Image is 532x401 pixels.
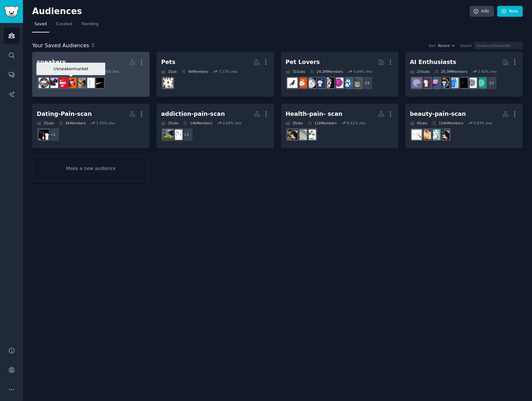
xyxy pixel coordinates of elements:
[474,42,523,49] input: Audience/Subreddit
[32,42,89,50] span: Your Saved Audiences
[430,78,440,88] img: ChatGPTPromptGenius
[286,121,303,125] div: 3 Sub s
[287,78,297,88] img: birding
[163,78,173,88] img: petinsurancereviews
[410,121,427,125] div: 4 Sub s
[48,78,58,88] img: SneakersCanada
[66,78,76,88] img: sneakermarket
[183,121,212,125] div: 14k Members
[39,78,49,88] img: Sneakers
[59,69,90,74] div: 7.6M Members
[287,130,297,140] img: fitover65
[352,78,362,88] img: cats
[161,69,177,74] div: 1 Sub
[405,52,523,97] a: AI Enthusiasts25Subs20.3MMembers2.43% /mo+17ChatGPTOpenAIArtificialInteligenceartificialaiArtChat...
[96,121,115,125] div: 3.35 % /mo
[281,52,399,97] a: Pet Lovers31Subs24.2MMembers0.84% /mo+23catsdogsAquariumsparrotsdogswithjobsRATSBeardedDragonsbir...
[354,69,372,74] div: 0.84 % /mo
[342,78,353,88] img: dogs
[79,19,101,32] a: Trending
[497,6,523,17] a: New
[32,52,150,97] a: sneakers7Subs7.6MMembers0.05% /mor/sneakermarketNikeWhatsThisShoeSneakerheadsIndiasneakermarketSN...
[39,130,49,140] img: daddyistheissue
[286,110,343,118] div: Health-pain- scan
[100,69,119,74] div: 0.05 % /mo
[156,104,274,149] a: addiction-pain-scan3Subs14kMembers2.69% /mo+1Nicotinedigitaldetox
[286,58,320,66] div: Pet Lovers
[310,69,343,74] div: 24.2M Members
[467,78,477,88] img: OpenAI
[410,110,466,118] div: beauty-pain-scan
[37,69,54,74] div: 7 Sub s
[181,69,208,74] div: 9k Members
[359,76,373,90] div: + 23
[430,130,440,140] img: Indiemakeupandmore
[161,110,225,118] div: addiction-pain-scan
[32,6,470,17] h2: Audiences
[4,6,19,17] img: GummySearch logo
[156,52,274,97] a: Pets1Sub9kMembers7.17% /mopetinsurancereviews
[85,78,95,88] img: WhatsThisShoe
[438,43,450,48] span: Recent
[306,130,316,140] img: PFAS
[458,78,468,88] img: ArtificialInteligence
[412,78,422,88] img: ChatGPTPro
[421,130,431,140] img: HardcoreVindicta
[410,69,430,74] div: 25 Sub s
[37,58,66,66] div: sneakers
[448,78,459,88] img: artificial
[219,69,237,74] div: 7.17 % /mo
[460,43,472,48] div: Search
[421,78,431,88] img: LocalLLaMA
[438,43,456,48] button: Recent
[46,128,60,141] div: + 1
[161,121,178,125] div: 3 Sub s
[57,78,67,88] img: SNKRS
[308,121,337,125] div: 11k Members
[297,78,307,88] img: BeardedDragons
[324,78,334,88] img: parrots
[439,130,449,140] img: fitover65
[94,78,104,88] img: Nike
[32,155,150,182] a: Make a new audience
[92,42,95,49] span: 8
[286,69,305,74] div: 31 Sub s
[163,130,173,140] img: digitaldetox
[470,6,494,17] a: Info
[56,21,72,27] span: Curated
[281,104,399,149] a: Health-pain- scan3Subs11kMembers8.51% /moPFASFunction_Healthfitover65
[434,69,468,74] div: 20.3M Members
[333,78,343,88] img: Aquariums
[32,19,49,32] a: Saved
[439,78,449,88] img: aiArt
[172,130,182,140] img: Nicotine
[478,69,497,74] div: 2.43 % /mo
[476,78,486,88] img: ChatGPT
[81,21,98,27] span: Trending
[429,43,436,48] div: Sort
[223,121,241,125] div: 2.69 % /mo
[405,104,523,149] a: beauty-pain-scan4Subs154kMembers0.83% /mofitover65IndiemakeupandmoreHardcoreVindictaMatureBeauty
[483,76,497,90] div: + 17
[34,21,47,27] span: Saved
[54,19,74,32] a: Curated
[432,121,463,125] div: 154k Members
[347,121,366,125] div: 8.51 % /mo
[37,110,92,118] div: Dating-Pain-scan
[37,121,54,125] div: 2 Sub s
[306,78,316,88] img: RATS
[297,130,307,140] img: Function_Health
[59,121,86,125] div: 6k Members
[161,58,175,66] div: Pets
[410,58,456,66] div: AI Enthusiasts
[179,128,193,141] div: + 1
[75,78,86,88] img: SneakerheadsIndia
[474,121,492,125] div: 0.83 % /mo
[412,130,422,140] img: MatureBeauty
[32,104,150,149] a: Dating-Pain-scan2Subs6kMembers3.35% /mo+1daddyistheissue
[315,78,325,88] img: dogswithjobs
